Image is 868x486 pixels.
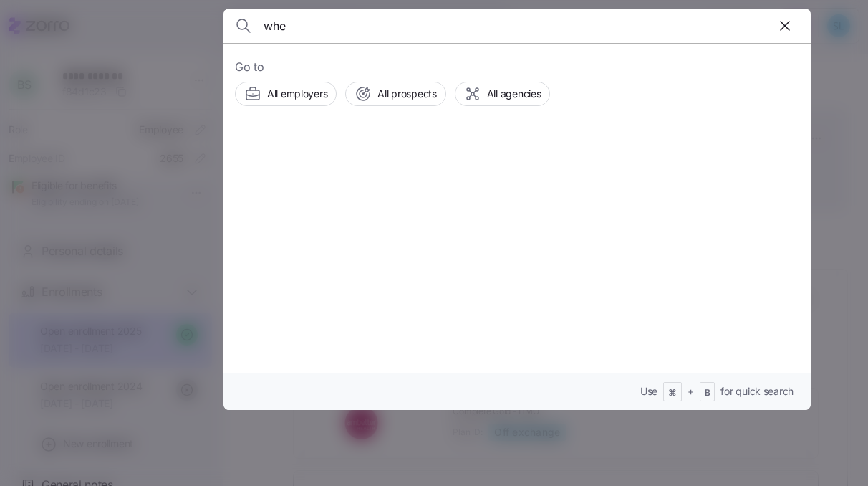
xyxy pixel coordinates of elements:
[455,82,551,106] button: All agencies
[345,82,445,106] button: All prospects
[377,87,436,101] span: All prospects
[640,384,657,399] span: Use
[720,384,794,399] span: for quick search
[487,87,541,101] span: All agencies
[235,82,337,106] button: All employers
[235,58,799,76] span: Go to
[688,384,694,399] span: +
[267,87,327,101] span: All employers
[668,387,677,399] span: ⌘
[705,387,710,399] span: B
